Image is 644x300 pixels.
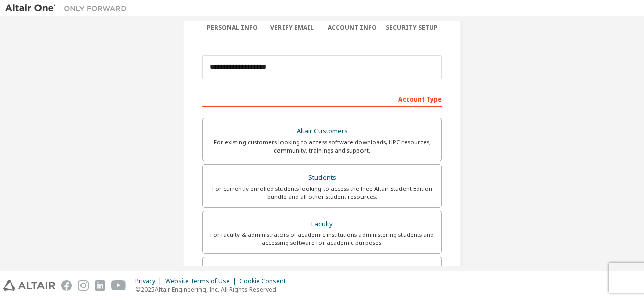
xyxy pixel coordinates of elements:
img: Altair One [5,3,132,13]
div: Account Type [202,90,442,107]
div: Website Terms of Use [165,277,239,285]
div: Altair Customers [209,124,435,138]
img: altair_logo.svg [3,280,55,291]
div: For existing customers looking to access software downloads, HPC resources, community, trainings ... [209,138,435,155]
div: Personal Info [202,24,262,32]
div: Security Setup [382,24,442,32]
div: Verify Email [262,24,323,32]
div: Faculty [209,217,435,231]
div: Cookie Consent [239,277,292,285]
p: © 2025 Altair Engineering, Inc. All Rights Reserved. [135,285,292,294]
img: instagram.svg [78,280,89,291]
img: facebook.svg [61,280,72,291]
img: linkedin.svg [95,280,105,291]
div: For currently enrolled students looking to access the free Altair Student Edition bundle and all ... [209,185,435,201]
div: Students [209,171,435,185]
div: Privacy [135,277,165,285]
div: Everyone else [209,263,435,277]
img: youtube.svg [111,280,126,291]
div: Account Info [322,24,382,32]
div: For faculty & administrators of academic institutions administering students and accessing softwa... [209,231,435,247]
